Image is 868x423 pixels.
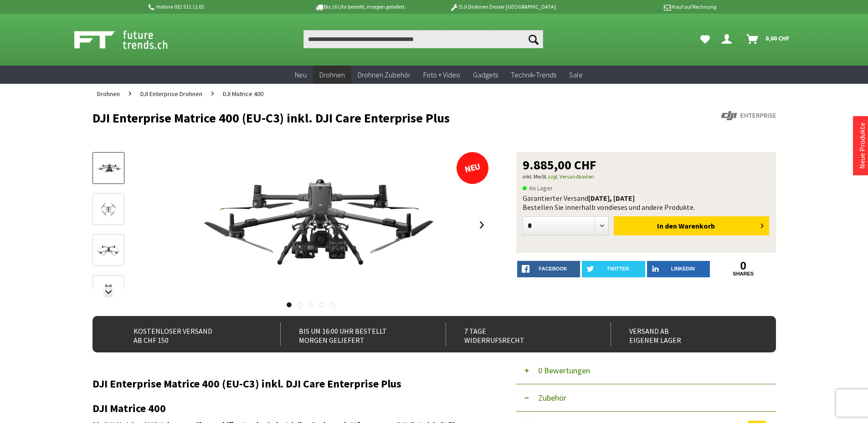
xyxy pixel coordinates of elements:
a: 0 [712,261,775,271]
span: In den [657,221,677,230]
a: LinkedIn [647,261,710,277]
span: Technik-Trends [511,70,556,79]
h2: DJI Matrice 400 [92,403,489,414]
a: Sale [563,66,589,84]
div: Garantierter Versand Bestellen Sie innerhalb von dieses und andere Produkte. [523,194,770,212]
span: DJI Matrice 400 [223,90,263,98]
a: Neue Produkte [858,122,867,169]
a: Drohnen [313,66,351,84]
input: Produkt, Marke, Kategorie, EAN, Artikelnummer… [303,30,543,48]
a: Technik-Trends [504,66,563,84]
span: Warenkorb [678,221,715,230]
a: Drohnen Zubehör [351,66,417,84]
a: shares [712,271,775,277]
a: Gadgets [467,66,504,84]
span: Gadgets [473,70,498,79]
button: Zubehör [516,384,776,412]
a: Meine Favoriten [696,30,714,48]
span: DJI Enterprise Drohnen [140,90,202,98]
a: DJI Matrice 400 [218,84,268,104]
img: DJI Enterprise Matrice 400 (EU-C3) inkl. DJI Care Enterprise Plus [182,152,441,298]
a: Drohnen [92,84,124,104]
span: 9.885,00 CHF [523,158,596,171]
p: Bis 16 Uhr bestellt, morgen geliefert. [289,1,431,12]
div: Kostenloser Versand ab CHF 150 [115,323,261,346]
span: facebook [539,266,567,271]
span: An Lager [523,183,553,194]
button: 0 Bewertungen [516,357,776,384]
p: Hotline 032 511 11 03 [147,1,289,12]
p: Kauf auf Rechnung [574,1,716,12]
span: LinkedIn [671,266,695,271]
img: Vorschau: DJI Enterprise Matrice 400 (EU-C3) inkl. DJI Care Enterprise Plus [95,161,122,176]
a: twitter [582,261,645,277]
a: DJI Enterprise Drohnen [136,84,207,104]
a: zzgl. Versandkosten [548,173,594,180]
div: 7 Tage Widerrufsrecht [446,323,591,346]
a: Dein Konto [718,30,739,48]
a: facebook [517,261,580,277]
p: DJI Drohnen Dealer [GEOGRAPHIC_DATA] [431,1,574,12]
span: Neu [295,70,307,79]
h2: DJI Enterprise Matrice 400 (EU-C3) inkl. DJI Care Enterprise Plus [92,378,489,390]
span: Drohnen [97,90,120,98]
a: Warenkorb [743,30,794,48]
span: Sale [569,70,583,79]
a: Neu [288,66,313,84]
a: Foto + Video [417,66,467,84]
button: Suchen [524,30,543,48]
div: Versand ab eigenem Lager [611,323,756,346]
button: In den Warenkorb [614,216,769,235]
span: Drohnen [319,70,345,79]
b: [DATE], [DATE] [588,194,635,203]
div: Bis um 16:00 Uhr bestellt Morgen geliefert [280,323,426,346]
img: Shop Futuretrends - zur Startseite wechseln [74,28,188,51]
img: DJI Enterprise [721,111,776,120]
span: 0,00 CHF [765,31,790,46]
p: inkl. MwSt. [523,171,770,182]
h1: DJI Enterprise Matrice 400 (EU-C3) inkl. DJI Care Enterprise Plus [92,111,639,125]
span: twitter [607,266,629,271]
span: Drohnen Zubehör [358,70,411,79]
span: Foto + Video [423,70,460,79]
